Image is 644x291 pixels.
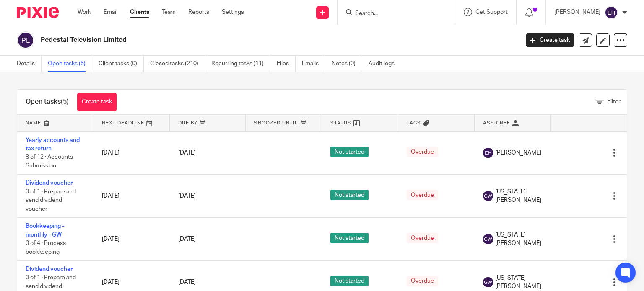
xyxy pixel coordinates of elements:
span: Snoozed Until [254,121,298,125]
a: Open tasks (5) [48,56,92,72]
span: Not started [330,147,369,157]
a: Files [277,56,296,72]
td: [DATE] [93,175,170,218]
span: Overdue [407,233,438,243]
span: [DATE] [178,193,196,199]
img: svg%3E [605,6,618,19]
span: Not started [330,233,369,243]
span: Overdue [407,190,438,200]
a: Yearly accounts and tax return [26,137,80,152]
span: 0 of 4 · Process bookkeeping [26,240,66,255]
a: Audit logs [369,56,401,72]
a: Closed tasks (210) [150,56,205,72]
img: Pixie [17,7,59,18]
h2: Pedestal Television Limited [41,36,419,44]
a: Create task [526,33,574,47]
a: Emails [302,56,325,72]
span: Get Support [475,9,508,15]
span: [PERSON_NAME] [495,149,541,157]
a: Work [78,8,91,16]
img: svg%3E [483,191,493,201]
a: Settings [222,8,244,16]
span: Tags [407,121,421,125]
span: Overdue [407,276,438,286]
td: [DATE] [93,131,170,175]
span: Not started [330,276,369,286]
a: Client tasks (0) [99,56,144,72]
img: svg%3E [483,234,493,244]
span: (5) [61,98,69,105]
a: Notes (0) [332,56,362,72]
a: Create task [77,93,117,111]
span: Overdue [407,147,438,157]
span: Status [330,121,351,125]
img: svg%3E [483,148,493,158]
a: Reports [188,8,209,16]
a: Clients [130,8,149,16]
a: Bookkeeping - monthly - GW [26,223,64,237]
h1: Open tasks [26,98,69,106]
span: Not started [330,190,369,200]
span: 0 of 1 · Prepare and send dividend voucher [26,189,76,212]
p: [PERSON_NAME] [554,8,600,16]
span: [DATE] [178,279,196,285]
a: Recurring tasks (11) [211,56,270,72]
a: Dividend voucher [26,180,73,186]
input: Search [354,10,430,18]
td: [DATE] [93,218,170,261]
span: [DATE] [178,150,196,156]
a: Email [104,8,117,16]
span: 8 of 12 · Accounts Submission [26,154,73,169]
span: Filter [607,99,621,105]
a: Details [17,56,42,72]
span: [US_STATE][PERSON_NAME] [495,188,543,205]
span: [DATE] [178,236,196,242]
a: Dividend voucher [26,266,73,272]
span: [US_STATE][PERSON_NAME] [495,274,543,291]
a: Team [162,8,176,16]
img: svg%3E [483,277,493,287]
span: [US_STATE][PERSON_NAME] [495,231,543,248]
img: svg%3E [17,31,34,49]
